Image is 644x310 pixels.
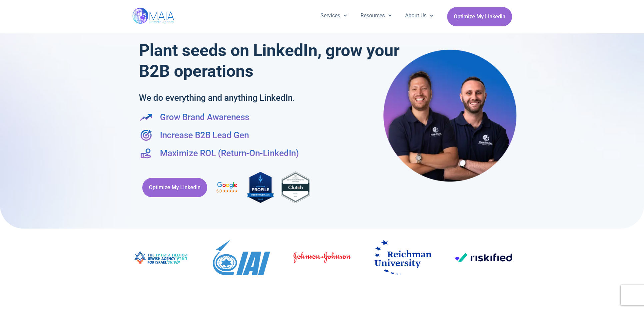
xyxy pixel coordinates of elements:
[374,240,431,277] div: 11 / 19
[455,253,512,264] div: 12 / 19
[158,129,249,141] span: Increase B2B Lead Gen
[294,251,351,263] img: johnson-johnson-4
[247,170,274,205] img: MAIA Digital's rating on DesignRush, the industry-leading B2B Marketplace connecting brands with ...
[314,7,354,24] a: Services
[132,247,190,268] img: image003 (1)
[398,7,440,24] a: About Us
[213,240,270,275] img: Israel_Aerospace_Industries_logo.svg
[142,178,207,197] a: Optimize My Linkedin
[455,253,512,262] img: Riskified_logo
[158,147,299,160] span: Maximize ROL (Return-On-LinkedIn)
[294,251,351,266] div: 10 / 19
[374,240,431,275] img: Reichman_University.svg (3)
[132,229,512,288] div: Image Carousel
[213,240,270,278] div: 9 / 19
[354,7,398,24] a: Resources
[158,111,249,123] span: Grow Brand Awareness
[149,181,201,194] span: Optimize My Linkedin
[139,91,359,104] h2: We do everything and anything LinkedIn.
[383,49,517,182] img: Maia Digital- Shay & Eli
[139,40,402,81] h1: Plant seeds on LinkedIn, grow your B2B operations
[447,7,512,26] a: Optimize My Linkedin
[454,10,505,23] span: Optimize My Linkedin
[314,7,440,24] nav: Menu
[132,247,190,270] div: 8 / 19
